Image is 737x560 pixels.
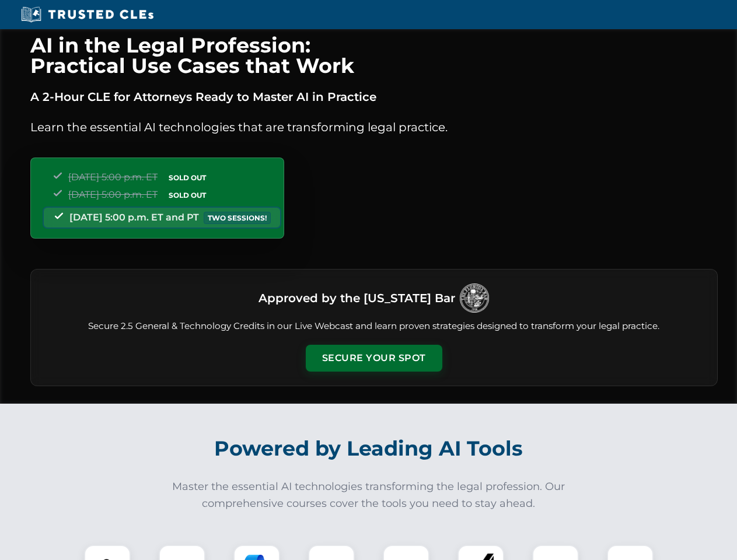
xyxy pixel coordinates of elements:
h3: Approved by the [US_STATE] Bar [259,288,455,309]
span: SOLD OUT [165,189,210,201]
span: [DATE] 5:00 p.m. ET [68,171,158,183]
p: Master the essential AI technologies transforming the legal profession. Our comprehensive courses... [165,478,573,512]
h2: Powered by Leading AI Tools [46,428,692,469]
span: [DATE] 5:00 p.m. ET [68,189,158,200]
img: Logo [460,283,489,313]
h1: AI in the Legal Profession: Practical Use Cases that Work [30,35,718,76]
img: Trusted CLEs [18,6,157,23]
p: A 2-Hour CLE for Attorneys Ready to Master AI in Practice [30,87,718,106]
span: SOLD OUT [165,171,210,184]
p: Secure 2.5 General & Technology Credits in our Live Webcast and learn proven strategies designed ... [45,320,703,333]
p: Learn the essential AI technologies that are transforming legal practice. [30,118,718,136]
button: Secure Your Spot [306,345,442,372]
